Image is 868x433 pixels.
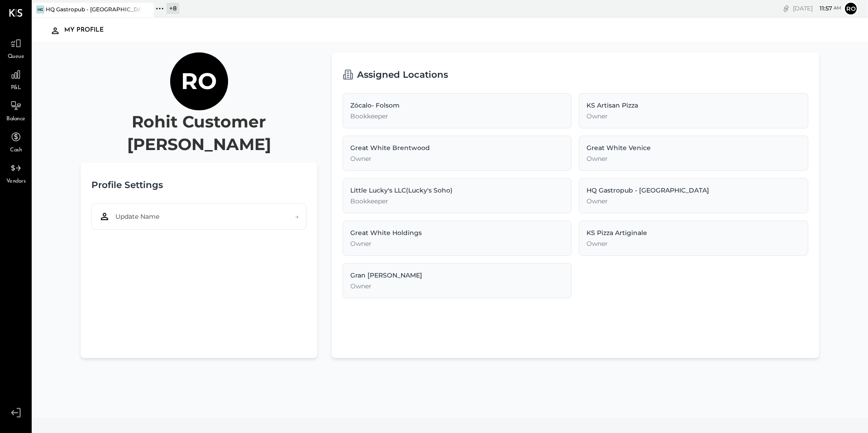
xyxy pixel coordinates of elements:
div: Owner [587,154,800,163]
div: Owner [350,282,564,291]
div: HQ Gastropub - [GEOGRAPHIC_DATA] [587,186,800,195]
span: Vendors [6,178,26,186]
div: Great White Venice [587,143,800,152]
span: Balance [6,115,25,123]
div: KS Artisan Pizza [587,101,800,110]
a: Cash [0,128,31,155]
a: Queue [0,35,31,61]
span: Queue [8,53,24,61]
div: HQ Gastropub - [GEOGRAPHIC_DATA] [46,5,140,13]
button: Ro [844,1,858,16]
div: Bookkeeper [350,112,564,121]
div: Owner [587,239,800,248]
button: Update Name→ [91,203,306,230]
h1: Ro [181,67,217,95]
a: P&L [0,66,31,92]
div: [DATE] [793,4,841,13]
div: HG [36,5,44,14]
div: Great White Brentwood [350,143,564,152]
div: Owner [587,197,800,206]
div: Little Lucky's LLC(Lucky's Soho) [350,186,564,195]
div: + 8 [167,3,179,14]
span: P&L [11,84,21,92]
span: Cash [10,146,22,155]
h2: Rohit Customer [PERSON_NAME] [81,110,317,155]
div: Zócalo- Folsom [350,101,564,110]
div: Great White Holdings [350,228,564,237]
div: My Profile [64,23,113,38]
a: Balance [0,97,31,123]
span: Update Name [115,212,159,221]
div: Owner [350,239,564,248]
div: Bookkeeper [350,197,564,206]
a: Vendors [0,160,31,186]
div: Owner [587,112,800,121]
h2: Assigned Locations [357,63,448,86]
h2: Profile Settings [91,174,163,196]
span: → [295,212,299,221]
div: Owner [350,154,564,163]
div: Gran [PERSON_NAME] [350,271,564,280]
div: copy link [782,4,791,13]
div: KS Pizza Artiginale [587,228,800,237]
